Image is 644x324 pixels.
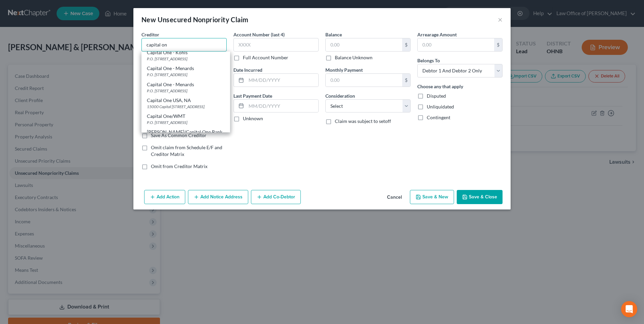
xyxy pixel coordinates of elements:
button: Add Notice Address [188,190,248,204]
label: Balance [325,31,342,38]
div: Open Intercom Messenger [621,301,637,317]
div: Capital One USA, NA [147,97,225,104]
label: Account Number (last 4) [233,31,285,38]
div: P.O. [STREET_ADDRESS] [147,72,225,77]
button: Cancel [382,191,407,204]
div: P.O. [STREET_ADDRESS] [147,56,225,62]
label: Consideration [325,92,355,99]
label: Save As Common Creditor [151,132,206,139]
span: Omit from Creditor Matrix [151,163,207,169]
span: Claim was subject to setoff [335,118,391,124]
label: Last Payment Date [233,92,272,99]
label: Balance Unknown [335,54,373,61]
span: Disputed [427,93,446,99]
div: Capital One - Menards [147,65,225,72]
input: 0.00 [326,74,402,87]
div: [PERSON_NAME]/Capital One Bank [147,129,225,135]
div: $ [494,38,502,51]
input: 0.00 [418,38,494,51]
label: Unknown [243,115,263,122]
input: Search creditor by name... [141,38,227,52]
button: × [498,15,503,24]
div: P.O. [STREET_ADDRESS] [147,88,225,94]
button: Add Co-Debtor [251,190,301,204]
div: Capital One/WMT [147,113,225,120]
input: MM/DD/YYYY [246,100,318,112]
button: Save & Close [457,190,503,204]
span: Belongs To [417,58,440,63]
div: $ [402,74,410,87]
button: Save & New [410,190,454,204]
label: Date Incurred [233,66,262,73]
label: Monthly Payment [325,66,363,73]
input: XXXX [233,38,319,52]
button: Add Action [144,190,185,204]
span: Contingent [427,115,450,120]
span: Unliquidated [427,104,454,109]
div: $ [402,38,410,51]
div: New Unsecured Nonpriority Claim [141,15,248,24]
span: Creditor [141,32,159,37]
div: 15000 Capital [STREET_ADDRESS] [147,104,225,109]
div: Capital One - Menards [147,81,225,88]
div: Capital One - Kohls [147,49,225,56]
input: MM/DD/YYYY [246,74,318,87]
label: Arrearage Amount [417,31,457,38]
input: 0.00 [326,38,402,51]
label: Choose any that apply [417,83,463,90]
label: Full Account Number [243,54,288,61]
span: Omit claim from Schedule E/F and Creditor Matrix [151,144,222,157]
div: P.O. [STREET_ADDRESS] [147,120,225,125]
